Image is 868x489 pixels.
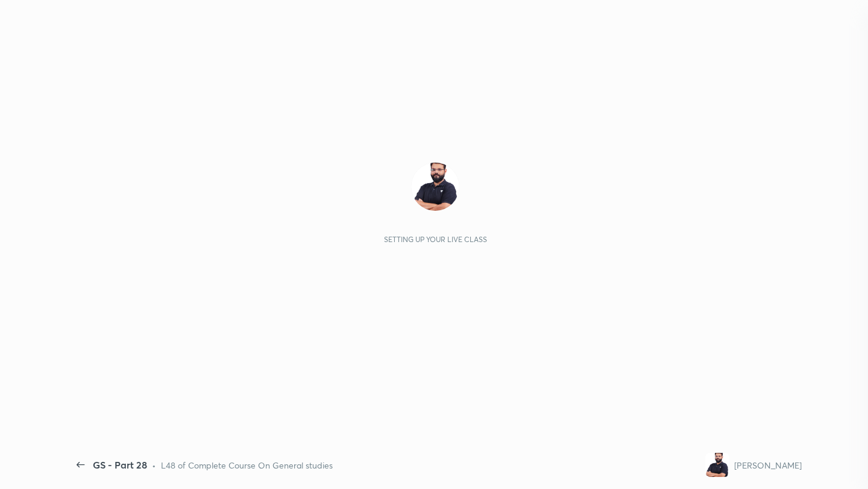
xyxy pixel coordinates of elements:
[705,453,729,477] img: 2e1776e2a17a458f8f2ae63657c11f57.jpg
[152,459,156,472] div: •
[93,458,147,472] div: GS - Part 28
[411,163,459,211] img: 2e1776e2a17a458f8f2ae63657c11f57.jpg
[161,459,333,472] div: L48 of Complete Course On General studies
[734,459,802,472] div: [PERSON_NAME]
[384,235,487,244] div: Setting up your live class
